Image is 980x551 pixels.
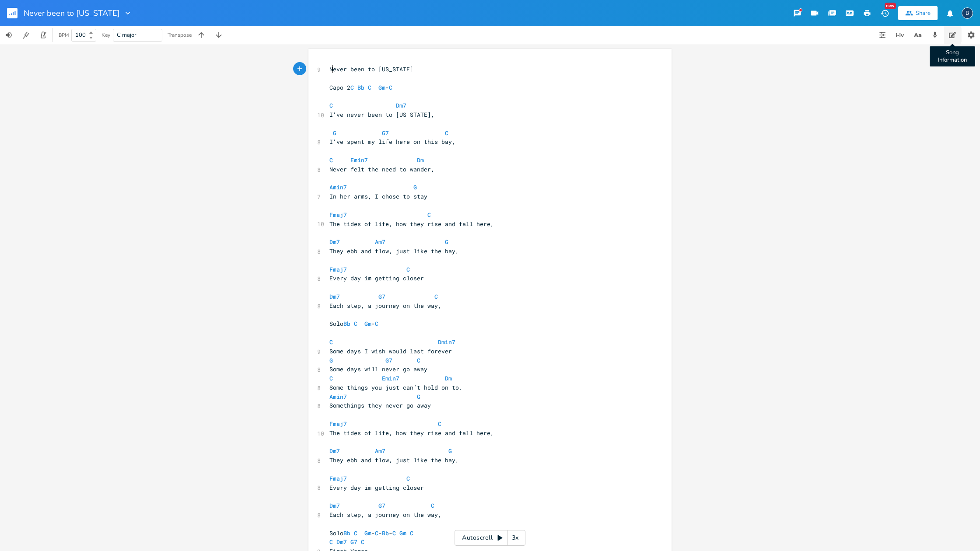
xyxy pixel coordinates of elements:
span: Dm7 [329,293,340,300]
span: C major [117,31,136,39]
span: Solo - [329,320,382,328]
span: G7 [382,129,389,137]
span: G [333,129,336,137]
span: They ebb and flow, just like the bay, [329,247,459,255]
span: C [392,529,396,537]
span: Am7 [375,238,385,246]
span: G7 [378,293,385,300]
span: Bb [343,529,350,537]
span: G7 [350,538,357,546]
span: Each step, a journey on the way, [329,302,441,310]
span: C [438,420,441,428]
span: Gm [399,529,406,537]
span: Capo 2 - [329,84,396,91]
span: Gm [364,529,371,537]
span: Fmaj7 [329,211,347,219]
span: G [413,183,417,191]
div: BPM [59,33,69,38]
span: G [448,447,452,455]
span: I’ve spent my life here on this bay, [329,138,455,146]
span: Fmaj7 [329,474,347,482]
span: C [427,211,431,219]
span: Dmin7 [438,338,455,346]
div: 3x [507,530,523,546]
button: Share [898,6,938,20]
span: C [329,156,333,164]
span: G7 [378,502,385,509]
span: Every day im getting closer [329,274,424,282]
span: G [329,356,333,364]
span: C [375,529,378,537]
span: Solo - - - [329,529,413,537]
div: New [885,3,896,9]
span: G [445,238,448,246]
span: C [329,338,333,346]
span: Fmaj7 [329,265,347,273]
div: Autoscroll [455,530,525,546]
button: New [876,5,893,21]
span: Dm7 [329,447,340,455]
span: Some days I wish would last forever [329,347,452,355]
button: B [962,3,973,23]
span: Emin7 [382,374,399,382]
span: Dm7 [396,101,406,109]
div: Key [101,32,110,38]
span: Every day im getting closer [329,484,424,492]
span: C [354,320,357,328]
span: Bb [357,84,364,91]
span: G7 [385,356,392,364]
span: Emin7 [350,156,368,164]
button: Song Information [944,26,961,44]
span: Gm [378,84,385,91]
span: C [329,374,333,382]
span: Amin7 [329,183,347,191]
span: The tides of life, how they rise and fall here, [329,220,494,228]
span: G [417,393,420,401]
span: Gm [364,320,371,328]
span: C [329,101,333,109]
span: C [368,84,371,91]
div: boywells [962,7,973,19]
span: Dm [417,156,424,164]
span: C [410,529,413,537]
div: Share [916,9,931,17]
span: I’ve never been to [US_STATE], [329,111,434,119]
span: Dm [445,374,452,382]
span: In her arms, I chose to stay [329,192,427,200]
span: Bb [382,529,389,537]
span: Some days will never go away [329,365,427,373]
span: C [389,84,392,91]
span: C [431,502,434,509]
span: C [350,84,354,91]
span: Dm7 [336,538,347,546]
span: C [406,474,410,482]
span: Amin7 [329,393,347,401]
span: They ebb and flow, just like the bay, [329,456,459,464]
span: Am7 [375,447,385,455]
span: C [445,129,448,137]
span: Dm7 [329,502,340,509]
span: Dm7 [329,238,340,246]
span: Somethings they never go away [329,401,431,409]
span: The tides of life, how they rise and fall here, [329,429,494,437]
span: Never been to [US_STATE] [24,9,120,17]
span: C [329,538,333,546]
span: C [434,293,438,300]
span: Never been to [US_STATE] [329,65,413,73]
span: C [354,529,357,537]
span: C [361,538,364,546]
span: Never felt the need to wander, [329,165,434,173]
span: Each step, a journey on the way, [329,511,441,519]
div: Transpose [168,32,192,38]
span: Bb [343,320,350,328]
span: C [417,356,420,364]
span: C [375,320,378,328]
span: Fmaj7 [329,420,347,428]
span: Some things you just can’t hold on to. [329,384,462,391]
span: C [406,265,410,273]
